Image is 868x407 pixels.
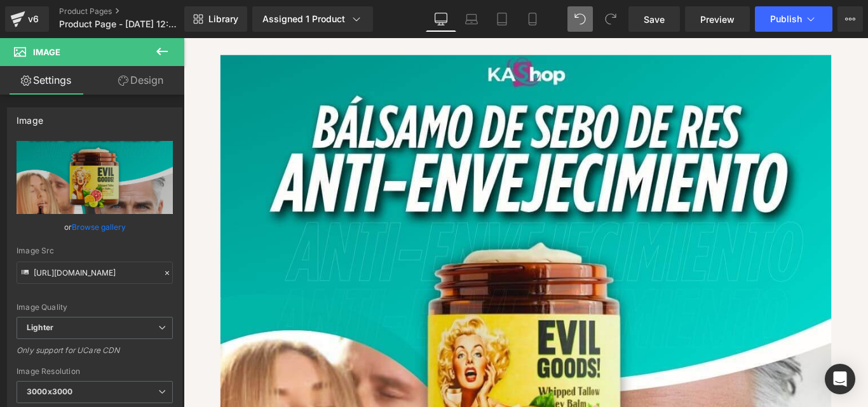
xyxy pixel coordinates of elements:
b: 3000x3000 [27,387,72,396]
div: Only support for UCare CDN [17,345,173,364]
a: Preview [685,6,750,32]
button: Publish [755,6,832,32]
a: Desktop [426,6,456,32]
div: Image [17,108,43,126]
a: Browse gallery [72,216,126,238]
button: Redo [598,6,623,32]
span: Save [644,13,665,26]
a: Design [95,66,187,95]
a: Product Pages [59,6,205,17]
span: Image [33,47,60,57]
span: Publish [770,14,802,24]
a: Mobile [517,6,548,32]
a: Laptop [456,6,487,32]
div: Open Intercom Messenger [825,364,855,394]
div: Image Resolution [17,367,173,376]
b: Lighter [27,323,53,332]
span: Library [208,13,238,25]
button: Undo [567,6,593,32]
a: Tablet [487,6,517,32]
div: Image Quality [17,303,173,312]
a: New Library [184,6,247,32]
div: Image Src [17,246,173,255]
a: v6 [5,6,49,32]
div: v6 [25,11,41,27]
button: More [837,6,863,32]
input: Link [17,262,173,284]
div: Assigned 1 Product [262,13,363,25]
div: or [17,220,173,234]
span: Product Page - [DATE] 12:00:56 [59,19,181,29]
span: Preview [700,13,735,26]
